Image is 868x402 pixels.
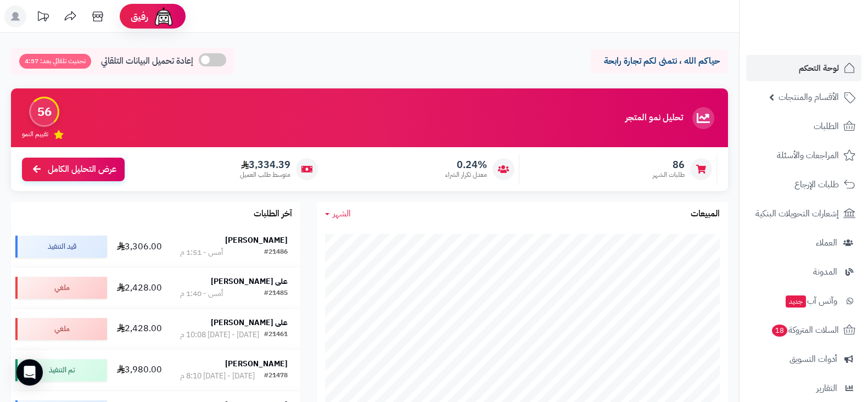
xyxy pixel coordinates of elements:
[325,208,351,220] a: الشهر
[180,371,255,382] div: [DATE] - [DATE] 8:10 م
[746,230,861,256] a: العملاء
[625,113,683,123] h3: تحليل نمو المتجر
[777,148,839,163] span: المراجعات والأسئلة
[180,247,223,258] div: أمس - 1:51 م
[15,318,107,340] div: ملغي
[225,358,288,370] strong: [PERSON_NAME]
[755,206,839,221] span: إشعارات التحويلات البنكية
[816,235,837,250] span: العملاء
[816,381,837,396] span: التقارير
[746,259,861,285] a: المدونة
[180,330,259,340] div: [DATE] - [DATE] 10:08 م
[15,277,107,299] div: ملغي
[22,158,125,181] a: عرض التحليل الكامل
[746,200,861,227] a: إشعارات التحويلات البنكية
[111,226,167,267] td: 3,306.00
[786,295,806,308] span: جديد
[746,55,861,81] a: لوحة التحكم
[254,209,292,219] h3: آخر الطلبات
[48,163,116,176] span: عرض التحليل الكامل
[15,236,107,258] div: قيد التنفيذ
[15,359,107,381] div: تم التنفيذ
[771,322,839,338] span: السلات المتروكة
[111,267,167,308] td: 2,428.00
[22,130,48,139] span: تقييم النمو
[111,309,167,349] td: 2,428.00
[131,10,148,23] span: رفيق
[264,330,288,340] div: #21461
[794,177,839,192] span: طلبات الإرجاع
[746,317,861,343] a: السلات المتروكة18
[264,247,288,258] div: #21486
[211,317,288,328] strong: على [PERSON_NAME]
[101,55,193,68] span: إعادة تحميل البيانات التلقائي
[746,346,861,372] a: أدوات التسويق
[653,170,685,180] span: طلبات الشهر
[746,142,861,169] a: المراجعات والأسئلة
[814,119,839,134] span: الطلبات
[211,276,288,287] strong: على [PERSON_NAME]
[29,5,57,30] a: تحديثات المنصة
[240,170,290,180] span: متوسط طلب العميل
[111,350,167,390] td: 3,980.00
[153,5,175,27] img: ai-face.png
[19,54,91,69] span: تحديث تلقائي بعد: 4:57
[225,235,288,246] strong: [PERSON_NAME]
[445,170,487,180] span: معدل تكرار الشراء
[599,55,720,68] p: حياكم الله ، نتمنى لكم تجارة رابحة
[785,293,837,309] span: وآتس آب
[771,324,788,337] span: 18
[691,209,720,219] h3: المبيعات
[264,371,288,382] div: #21478
[813,264,837,280] span: المدونة
[180,288,223,299] div: أمس - 1:40 م
[746,288,861,314] a: وآتس آبجديد
[333,207,351,220] span: الشهر
[240,159,290,171] span: 3,334.39
[746,375,861,401] a: التقارير
[653,159,685,171] span: 86
[746,113,861,139] a: الطلبات
[746,171,861,198] a: طلبات الإرجاع
[789,351,837,367] span: أدوات التسويق
[16,359,43,386] div: Open Intercom Messenger
[779,90,839,105] span: الأقسام والمنتجات
[264,288,288,299] div: #21485
[799,60,839,76] span: لوحة التحكم
[445,159,487,171] span: 0.24%
[793,11,858,34] img: logo-2.png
